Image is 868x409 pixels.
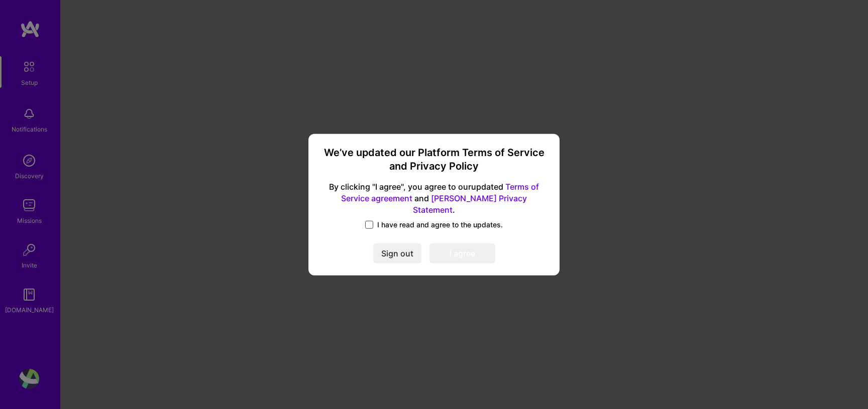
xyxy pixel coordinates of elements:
[377,220,503,230] span: I have read and agree to the updates.
[320,146,548,173] h3: We’ve updated our Platform Terms of Service and Privacy Policy
[341,182,539,203] a: Terms of Service agreement
[373,243,421,263] button: Sign out
[429,243,495,263] button: I agree
[320,181,548,216] span: By clicking "I agree", you agree to our updated and .
[413,193,527,215] a: [PERSON_NAME] Privacy Statement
